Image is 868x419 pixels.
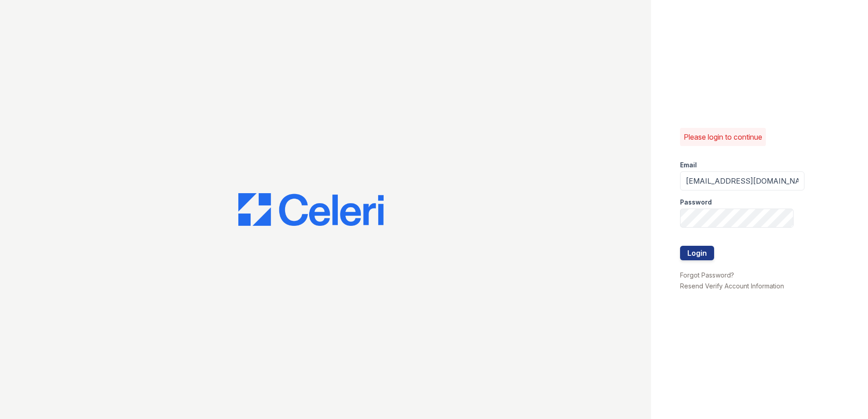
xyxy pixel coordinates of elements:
label: Password [680,198,712,207]
button: Login [680,246,714,260]
img: CE_Logo_Blue-a8612792a0a2168367f1c8372b55b34899dd931a85d93a1a3d3e32e68fde9ad4.png [238,193,384,226]
a: Resend Verify Account Information [680,282,784,290]
label: Email [680,161,697,170]
a: Forgot Password? [680,271,734,279]
p: Please login to continue [684,132,762,142]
